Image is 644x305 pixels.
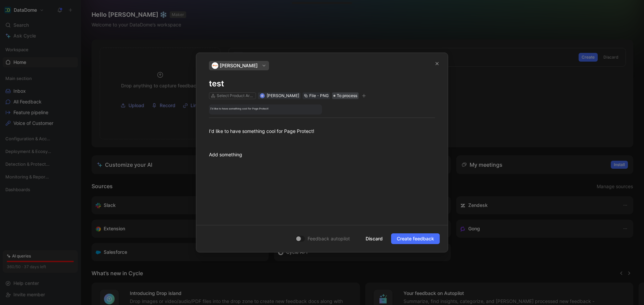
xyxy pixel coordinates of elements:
span: [PERSON_NAME] [267,93,299,98]
div: File・PNG [309,92,329,99]
span: Discard [366,235,383,243]
div: I'd like to have something cool for Page Protect! [209,121,435,135]
span: To process [337,92,357,99]
span: Create feedback [397,235,434,243]
button: logo[PERSON_NAME] [209,61,269,70]
div: Select Product Areas [217,92,254,99]
span: [PERSON_NAME] [220,62,258,70]
img: avatar [260,94,264,97]
button: Feedback autopilot [293,234,357,243]
button: Discard [360,233,388,244]
button: Create feedback [391,233,440,244]
img: logo [212,62,218,69]
span: Feedback autopilot [308,235,350,243]
h1: test [209,78,435,89]
img: test.png [209,104,322,115]
div: To process [332,92,359,99]
div: Add something [209,151,435,158]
